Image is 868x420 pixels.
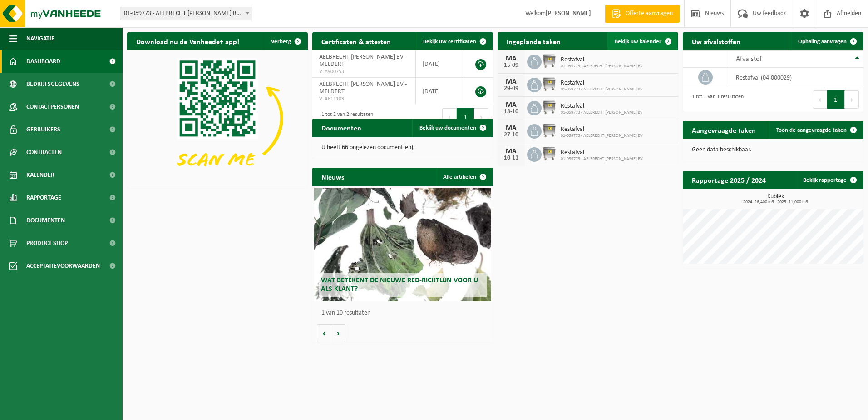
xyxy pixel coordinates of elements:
[416,78,464,105] td: [DATE]
[561,149,643,156] span: Restafval
[502,62,520,69] div: 15-09
[319,54,407,68] span: AELBRECHT [PERSON_NAME] BV - MELDERT
[502,78,520,85] div: MA
[776,127,847,133] span: Toon de aangevraagde taken
[615,39,661,45] span: Bekijk uw kalender
[319,95,409,103] span: VLA611103
[312,119,370,136] h2: Documenten
[502,109,520,115] div: 13-10
[319,68,409,75] span: VLA900753
[502,132,520,138] div: 27-10
[502,85,520,92] div: 29-09
[474,108,488,126] button: Next
[26,95,79,118] span: Contactpersonen
[26,209,65,232] span: Documenten
[26,118,60,141] span: Gebruikers
[317,324,331,342] button: Vorige
[561,133,643,139] span: 01-059773 - AELBRECHT [PERSON_NAME] BV
[26,164,54,186] span: Kalender
[457,108,474,126] button: 1
[498,32,570,50] h2: Ingeplande taken
[736,55,762,63] span: Afvalstof
[561,103,643,110] span: Restafval
[769,121,863,139] a: Toon de aangevraagde taken
[271,39,291,45] span: Verberg
[561,87,643,92] span: 01-059773 - AELBRECHT [PERSON_NAME] BV
[561,80,643,87] span: Restafval
[416,50,464,78] td: [DATE]
[127,50,308,186] img: Download de VHEPlus App
[321,277,478,293] span: Wat betekent de nieuwe RED-richtlijn voor u als klant?
[314,188,491,301] a: Wat betekent de nieuwe RED-richtlijn voor u als klant?
[542,53,557,69] img: WB-1100-GAL-GY-02
[127,32,248,50] h2: Download nu de Vanheede+ app!
[687,194,863,205] h3: Kubiek
[561,56,643,64] span: Restafval
[26,255,100,277] span: Acceptatievoorwaarden
[542,100,557,115] img: WB-1100-GAL-GY-02
[502,155,520,161] div: 10-11
[416,32,492,50] a: Bekijk uw certificaten
[419,125,476,131] span: Bekijk uw documenten
[623,9,675,18] span: Offerte aanvragen
[605,5,680,23] a: Offerte aanvragen
[687,90,744,110] div: 1 tot 1 van 1 resultaten
[796,171,863,189] a: Bekijk rapportage
[687,200,863,205] span: 2024: 26,400 m3 - 2025: 11,000 m3
[561,126,643,133] span: Restafval
[120,7,252,20] span: 01-059773 - AELBRECHT ERIC BV - MELDERT
[692,147,854,153] p: Geen data beschikbaar.
[423,39,476,45] span: Bekijk uw certificaten
[845,90,859,109] button: Next
[26,27,54,50] span: Navigatie
[561,156,643,162] span: 01-059773 - AELBRECHT [PERSON_NAME] BV
[312,168,353,185] h2: Nieuws
[26,186,61,209] span: Rapportage
[502,55,520,62] div: MA
[683,171,775,189] h2: Rapportage 2025 / 2024
[442,108,457,126] button: Previous
[319,81,407,95] span: AELBRECHT [PERSON_NAME] BV - MELDERT
[26,73,79,95] span: Bedrijfsgegevens
[502,148,520,155] div: MA
[502,125,520,132] div: MA
[312,32,400,50] h2: Certificaten & attesten
[436,168,492,186] a: Alle artikelen
[321,145,484,151] p: U heeft 66 ongelezen document(en).
[542,146,557,161] img: WB-1100-GAL-GY-02
[412,119,492,137] a: Bekijk uw documenten
[729,68,863,87] td: restafval (04-000029)
[798,39,847,45] span: Ophaling aanvragen
[791,32,863,50] a: Ophaling aanvragen
[827,90,845,109] button: 1
[26,232,68,255] span: Product Shop
[321,310,488,316] p: 1 van 10 resultaten
[264,32,307,50] button: Verberg
[542,123,557,138] img: WB-1100-GAL-GY-02
[813,90,827,109] button: Previous
[331,324,345,342] button: Volgende
[26,50,60,73] span: Dashboard
[561,110,643,115] span: 01-059773 - AELBRECHT [PERSON_NAME] BV
[683,32,750,50] h2: Uw afvalstoffen
[546,10,591,17] strong: [PERSON_NAME]
[683,121,765,139] h2: Aangevraagde taken
[317,107,373,127] div: 1 tot 2 van 2 resultaten
[26,141,62,164] span: Contracten
[561,64,643,69] span: 01-059773 - AELBRECHT [PERSON_NAME] BV
[542,76,557,92] img: WB-1100-GAL-GY-02
[502,101,520,109] div: MA
[120,7,252,20] span: 01-059773 - AELBRECHT ERIC BV - MELDERT
[607,32,677,50] a: Bekijk uw kalender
